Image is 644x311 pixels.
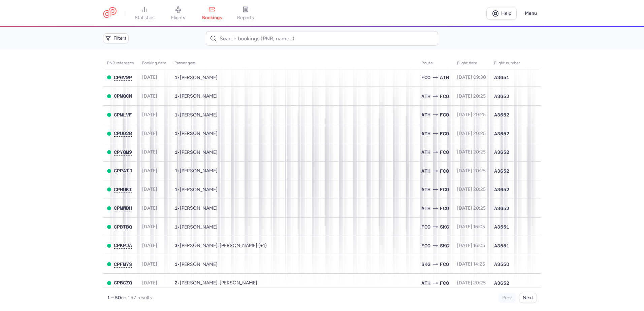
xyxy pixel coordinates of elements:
input: Search bookings (PNR, name...) [206,31,438,46]
span: ATH [440,74,449,81]
span: Dimitrios KAPLANIS [180,262,218,267]
span: • [174,131,218,136]
span: CPPAIJ [114,168,132,173]
a: flights [161,6,195,21]
span: A3652 [494,111,509,118]
span: A3652 [494,168,509,174]
span: 1 [174,75,178,80]
button: CPMLVF [114,112,132,118]
button: CPMWBH [114,205,132,211]
span: CPUO2B [114,131,132,136]
span: ATH [421,130,430,137]
strong: 1 – 50 [107,295,121,301]
span: bookings [202,15,222,21]
button: CPFMYS [114,262,132,267]
span: flights [171,15,185,21]
span: CPFMYS [114,262,132,267]
span: [DATE] 20:25 [457,205,486,211]
span: CPBCZQ [114,280,132,285]
button: CPHUKI [114,187,132,193]
span: A3652 [494,186,509,193]
span: [DATE] [142,149,157,155]
span: statistics [135,15,155,21]
button: CPBCZQ [114,280,132,286]
span: FCO [440,261,449,268]
span: ATH [421,93,430,100]
button: CPBTBQ [114,224,132,230]
a: statistics [128,6,161,21]
span: [DATE] [142,131,157,136]
button: CPPAIJ [114,168,132,174]
span: [DATE] [142,112,157,117]
span: [DATE] 20:25 [457,280,486,286]
span: 1 [174,224,178,230]
span: CPMLVF [114,112,132,117]
span: [DATE] 14:25 [457,261,485,267]
span: A3652 [494,93,509,100]
span: [DATE] 20:25 [457,186,486,192]
span: Gabriele MATRAXIA [180,93,218,99]
span: [DATE] [142,186,157,192]
span: • [174,112,218,118]
span: FCO [440,93,449,100]
span: 1 [174,168,178,173]
span: [DATE] [142,224,157,230]
span: FCO [421,74,430,81]
span: CPMQCN [114,93,132,99]
span: • [174,224,218,230]
span: 2 [174,280,178,285]
span: [DATE] [142,74,157,80]
span: ATH [421,279,430,287]
span: A3550 [494,261,509,268]
span: [DATE] [142,93,157,99]
span: CPBTBQ [114,224,132,230]
span: 1 [174,149,178,155]
span: FCO [440,186,449,193]
span: A3652 [494,280,509,286]
span: CP6V9P [114,75,132,80]
span: FCO [440,205,449,212]
span: Sofia ZANUZZI [180,149,218,155]
button: Menu [521,7,541,20]
span: Valeria ARNALDI, Matteo DI STEFANO [180,280,257,286]
button: CPKPJA [114,243,132,248]
span: [DATE] 09:30 [457,74,486,80]
span: • [174,93,218,99]
span: • [174,280,257,286]
span: • [174,75,218,80]
span: [DATE] 16:05 [457,224,485,230]
span: FCO [421,242,430,249]
span: [DATE] [142,280,157,286]
span: A3551 [494,223,509,230]
th: Flight number [490,58,524,68]
span: Dafiny ROSSI [180,75,218,80]
span: Androniki PAPATHANASI [180,224,218,230]
th: Booking date [138,58,170,68]
span: 3 [174,243,178,248]
span: [DATE] 20:25 [457,112,486,117]
span: Eduardo ANDRIA, Ersilia BRANCACCIO, Alberto ANDRIA [180,243,267,248]
span: FCO [440,148,449,156]
span: 1 [174,187,178,192]
span: [DATE] 20:25 [457,149,486,155]
span: Filters [114,36,127,41]
span: FCO [440,167,449,175]
button: Filters [103,33,129,43]
a: Help [486,7,517,20]
span: [DATE] 20:25 [457,93,486,99]
span: • [174,243,267,248]
span: A3652 [494,149,509,155]
th: Route [417,58,453,68]
span: [DATE] 20:25 [457,131,486,136]
span: [DATE] [142,168,157,174]
a: CitizenPlane red outlined logo [103,7,117,20]
span: Pati MAGOMEDOVA [180,168,218,174]
span: [DATE] 16:05 [457,243,485,248]
span: ATH [421,186,430,193]
span: A3651 [494,74,509,81]
span: SKG [440,223,449,231]
span: Daria DIXON [180,131,218,136]
span: • [174,187,218,193]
